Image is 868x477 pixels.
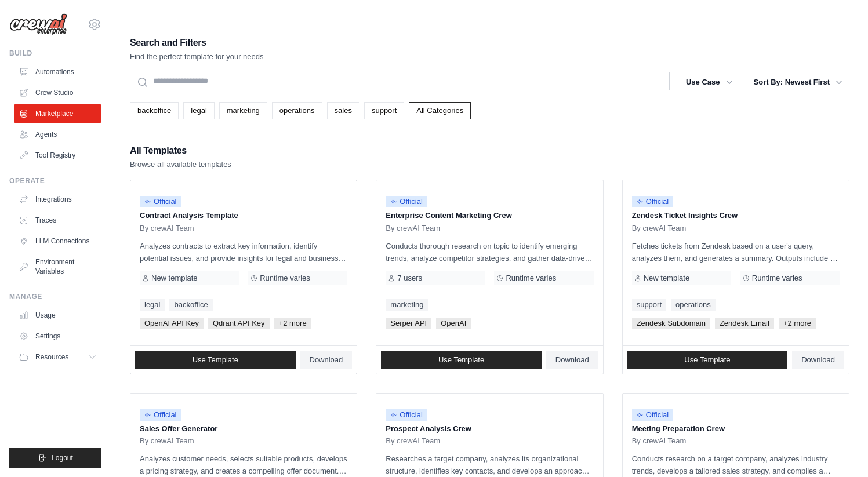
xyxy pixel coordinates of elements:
[684,355,730,365] span: Use Template
[792,351,844,369] a: Download
[219,102,267,119] a: marketing
[9,448,101,468] button: Logout
[679,72,740,93] button: Use Case
[140,240,347,264] p: Analyzes contracts to extract key information, identify potential issues, and provide insights fo...
[644,274,689,283] span: New template
[386,423,593,435] p: Prospect Analysis Crew
[140,210,347,221] p: Contract Analysis Template
[506,274,556,283] span: Runtime varies
[386,318,431,329] span: Serper API
[381,351,542,369] a: Use Template
[14,348,101,366] button: Resources
[208,318,270,329] span: Qdrant API Key
[130,35,264,51] h2: Search and Filters
[409,102,471,119] a: All Categories
[260,274,310,283] span: Runtime varies
[9,13,67,35] img: Logo
[272,102,322,119] a: operations
[632,196,674,207] span: Official
[14,125,101,144] a: Agents
[386,299,428,311] a: marketing
[752,274,802,283] span: Runtime varies
[14,306,101,325] a: Usage
[140,453,347,477] p: Analyzes customer needs, selects suitable products, develops a pricing strategy, and creates a co...
[436,318,471,329] span: OpenAI
[14,327,101,345] a: Settings
[140,409,181,421] span: Official
[14,211,101,230] a: Traces
[9,292,101,301] div: Manage
[14,63,101,81] a: Automations
[386,196,427,207] span: Official
[310,355,343,365] span: Download
[632,240,840,264] p: Fetches tickets from Zendesk based on a user's query, analyzes them, and generates a summary. Out...
[386,409,427,421] span: Official
[546,351,598,369] a: Download
[130,51,264,63] p: Find the perfect template for your needs
[364,102,404,119] a: support
[438,355,484,365] span: Use Template
[632,436,687,446] span: By crewAI Team
[151,274,197,283] span: New template
[140,196,181,207] span: Official
[386,240,593,264] p: Conducts thorough research on topic to identify emerging trends, analyze competitor strategies, a...
[300,351,353,369] a: Download
[632,423,840,435] p: Meeting Preparation Crew
[140,436,194,446] span: By crewAI Team
[386,436,440,446] span: By crewAI Team
[130,159,231,170] p: Browse all available templates
[801,355,835,365] span: Download
[627,351,788,369] a: Use Template
[274,318,311,329] span: +2 more
[140,224,194,233] span: By crewAI Team
[52,453,73,463] span: Logout
[130,143,231,159] h2: All Templates
[555,355,589,365] span: Download
[632,318,710,329] span: Zendesk Subdomain
[671,299,716,311] a: operations
[14,146,101,165] a: Tool Registry
[327,102,359,119] a: sales
[135,351,296,369] a: Use Template
[169,299,212,311] a: backoffice
[140,423,347,435] p: Sales Offer Generator
[632,453,840,477] p: Conducts research on a target company, analyzes industry trends, develops a tailored sales strate...
[632,409,674,421] span: Official
[130,102,179,119] a: backoffice
[397,274,422,283] span: 7 users
[632,224,687,233] span: By crewAI Team
[9,176,101,185] div: Operate
[9,49,101,58] div: Build
[386,210,593,221] p: Enterprise Content Marketing Crew
[632,299,666,311] a: support
[779,318,816,329] span: +2 more
[14,253,101,281] a: Environment Variables
[386,453,593,477] p: Researches a target company, analyzes its organizational structure, identifies key contacts, and ...
[632,210,840,221] p: Zendesk Ticket Insights Crew
[183,102,214,119] a: legal
[140,299,165,311] a: legal
[386,224,440,233] span: By crewAI Team
[747,72,849,93] button: Sort By: Newest First
[140,318,204,329] span: OpenAI API Key
[193,355,238,365] span: Use Template
[14,83,101,102] a: Crew Studio
[14,190,101,209] a: Integrations
[14,232,101,250] a: LLM Connections
[715,318,774,329] span: Zendesk Email
[35,352,68,362] span: Resources
[14,104,101,123] a: Marketplace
